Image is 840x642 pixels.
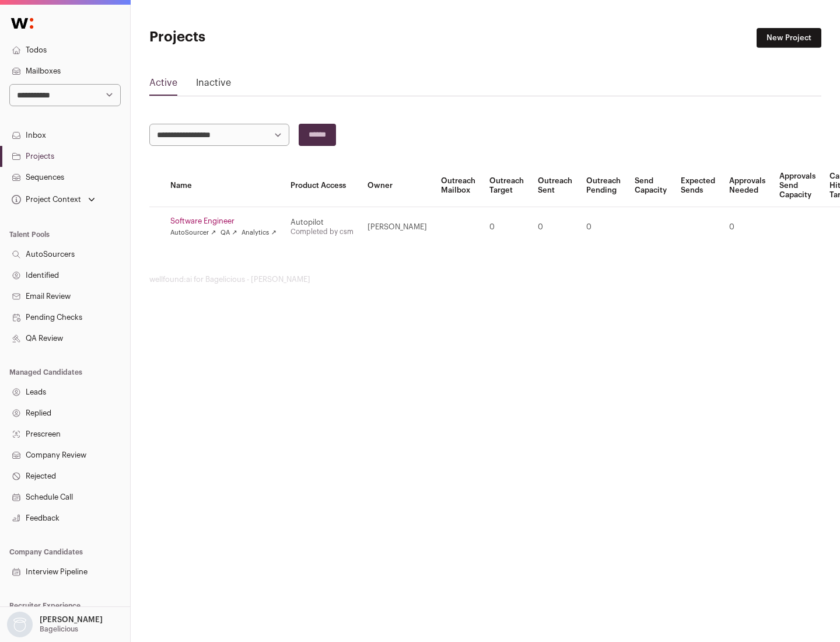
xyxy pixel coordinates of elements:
[7,612,33,637] img: nopic.png
[9,195,81,204] div: Project Context
[9,191,97,208] button: Open dropdown
[434,165,482,207] th: Outreach Mailbox
[149,275,821,284] footer: wellfound:ai for Bagelicious - [PERSON_NAME]
[5,12,40,35] img: Wellfound
[531,165,579,207] th: Outreach Sent
[290,228,353,235] a: Completed by csm
[772,165,822,207] th: Approvals Send Capacity
[674,165,722,207] th: Expected Sends
[579,207,628,247] td: 0
[40,624,78,634] p: Bagelicious
[5,612,105,637] button: Open dropdown
[579,165,628,207] th: Outreach Pending
[220,228,237,238] a: QA ↗
[360,165,434,207] th: Owner
[196,76,231,95] a: Inactive
[757,28,821,48] a: New Project
[360,207,434,247] td: [PERSON_NAME]
[722,165,772,207] th: Approvals Needed
[149,76,177,95] a: Active
[242,228,276,238] a: Analytics ↗
[482,207,531,247] td: 0
[283,165,360,207] th: Product Access
[170,217,276,226] a: Software Engineer
[628,165,674,207] th: Send Capacity
[290,218,353,227] div: Autopilot
[531,207,579,247] td: 0
[149,28,373,47] h1: Projects
[163,165,283,207] th: Name
[722,207,772,247] td: 0
[40,615,103,624] p: [PERSON_NAME]
[482,165,531,207] th: Outreach Target
[170,228,216,238] a: AutoSourcer ↗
